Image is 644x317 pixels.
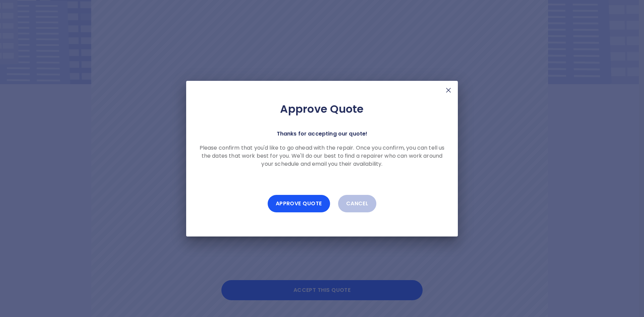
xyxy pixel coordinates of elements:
p: Thanks for accepting our quote! [277,129,368,139]
button: Approve Quote [268,195,330,212]
img: X Mark [444,86,452,94]
button: Cancel [338,195,377,212]
p: Please confirm that you'd like to go ahead with the repair. Once you confirm, you can tell us the... [197,144,447,168]
h2: Approve Quote [197,102,447,116]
